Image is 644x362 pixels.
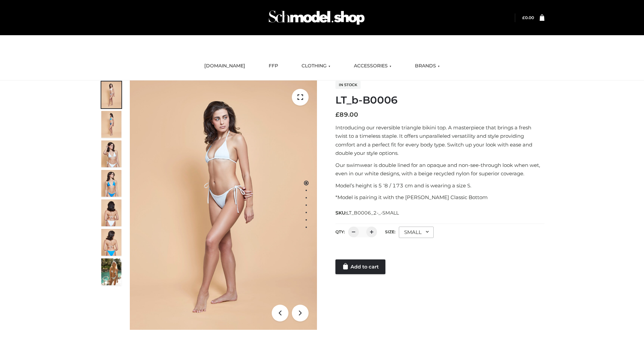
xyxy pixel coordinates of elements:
[335,181,544,190] p: Model’s height is 5 ‘8 / 173 cm and is wearing a size S.
[335,111,339,118] span: £
[346,210,399,216] span: LT_B0006_2-_-SMALL
[385,229,395,234] label: Size:
[349,59,396,73] a: ACCESSORIES
[335,81,361,89] span: In stock
[130,80,317,330] img: ArielClassicBikiniTop_CloudNine_AzureSky_OW114ECO_1
[101,199,121,226] img: ArielClassicBikiniTop_CloudNine_AzureSky_OW114ECO_7-scaled.jpg
[335,209,399,217] span: SKU:
[199,59,250,73] a: [DOMAIN_NAME]
[335,111,358,118] bdi: 89.00
[335,229,345,234] label: QTY:
[335,193,544,202] p: *Model is pairing it with the [PERSON_NAME] Classic Bottom
[101,111,121,138] img: ArielClassicBikiniTop_CloudNine_AzureSky_OW114ECO_2-scaled.jpg
[399,227,434,238] div: SMALL
[522,15,534,20] bdi: 0.00
[410,59,445,73] a: BRANDS
[297,59,335,73] a: CLOTHING
[335,161,544,178] p: Our swimwear is double lined for an opaque and non-see-through look when wet, even in our white d...
[264,59,283,73] a: FFP
[101,81,121,108] img: ArielClassicBikiniTop_CloudNine_AzureSky_OW114ECO_1-scaled.jpg
[522,15,534,20] a: £0.00
[335,123,544,158] p: Introducing our reversible triangle bikini top. A masterpiece that brings a fresh twist to a time...
[522,15,525,20] span: £
[266,4,367,31] img: Schmodel Admin 964
[335,94,544,106] h1: LT_b-B0006
[335,259,385,274] a: Add to cart
[101,170,121,197] img: ArielClassicBikiniTop_CloudNine_AzureSky_OW114ECO_4-scaled.jpg
[101,258,121,285] img: Arieltop_CloudNine_AzureSky2.jpg
[101,229,121,256] img: ArielClassicBikiniTop_CloudNine_AzureSky_OW114ECO_8-scaled.jpg
[101,140,121,167] img: ArielClassicBikiniTop_CloudNine_AzureSky_OW114ECO_3-scaled.jpg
